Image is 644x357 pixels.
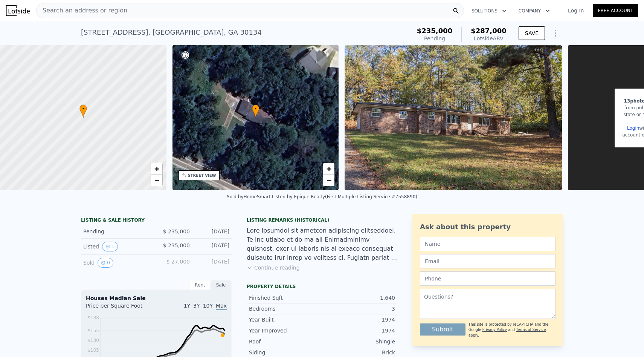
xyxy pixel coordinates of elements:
button: Show Options [548,26,563,41]
button: View historical data [102,242,118,251]
div: Pending [83,228,150,235]
span: Max [216,303,227,310]
input: Phone [420,271,555,286]
input: Name [420,237,555,251]
button: Solutions [465,4,513,18]
div: STREET VIEW [188,173,216,178]
a: Free Account [593,4,638,17]
div: Bedrooms [249,305,322,313]
div: Sold [83,258,150,268]
span: 10Y [203,303,213,309]
div: Sale [211,280,232,290]
div: Sold by HomeSmart . [227,194,272,199]
span: 3Y [193,303,200,309]
img: Sale: 140776185 Parcel: 20338409 [345,45,562,190]
span: Search an address or region [37,6,127,15]
span: • [252,106,259,112]
div: Year Built [249,316,322,323]
span: − [327,175,331,185]
button: View historical data [98,258,113,268]
div: Price per Square Foot [86,302,156,314]
tspan: $155 [87,328,99,333]
div: [DATE] [196,242,229,251]
div: • [79,104,87,118]
div: 1,640 [322,294,395,302]
a: Login [627,126,639,131]
div: [DATE] [196,228,229,235]
div: Lore ipsumdol sit ametcon adipiscing elitseddoei. Te inc utlabo et do ma ali Enimadminimv quisnos... [247,226,397,262]
div: Rent [189,280,211,290]
div: [STREET_ADDRESS] , [GEOGRAPHIC_DATA] , GA 30134 [81,27,262,38]
div: 1974 [322,316,395,323]
span: $287,000 [471,27,507,35]
div: Year Improved [249,327,322,334]
div: Brick [322,349,395,356]
a: Zoom out [151,175,162,186]
a: Zoom out [323,175,334,186]
img: Lotside [6,5,30,16]
span: + [154,164,159,173]
button: Continue reading [247,264,300,271]
a: Log In [559,7,593,14]
a: Zoom in [151,163,162,175]
span: • [79,106,87,112]
button: SAVE [519,26,545,40]
span: 1Y [184,303,190,309]
div: Shingle [322,338,395,345]
div: LISTING & SALE HISTORY [81,217,232,225]
div: Houses Median Sale [86,294,227,302]
a: Terms of Service [516,328,546,332]
div: Roof [249,338,322,345]
span: $ 235,000 [163,228,190,234]
div: Pending [417,35,453,42]
span: $ 27,000 [166,259,190,265]
span: + [327,164,331,173]
span: $ 235,000 [163,242,190,248]
div: Listed by Epique Realty (First Multiple Listing Service #7558890) [272,194,417,199]
div: [DATE] [196,258,229,268]
span: $235,000 [417,27,453,35]
button: Submit [420,323,465,336]
tspan: $105 [87,348,99,353]
div: Listing Remarks (Historical) [247,217,397,223]
div: • [252,104,259,118]
div: 1974 [322,327,395,334]
span: − [154,175,159,185]
a: Zoom in [323,163,334,175]
div: This site is protected by reCAPTCHA and the Google and apply. [469,322,555,338]
div: Lotside ARV [471,35,507,42]
div: Property details [247,283,397,290]
div: Siding [249,349,322,356]
button: Company [513,4,556,18]
input: Email [420,254,555,268]
tspan: $130 [87,338,99,343]
div: 3 [322,305,395,313]
div: Listed [83,242,150,251]
tspan: $188 [87,315,99,320]
a: Privacy Policy [482,328,507,332]
div: Ask about this property [420,222,555,232]
div: Finished Sqft [249,294,322,302]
